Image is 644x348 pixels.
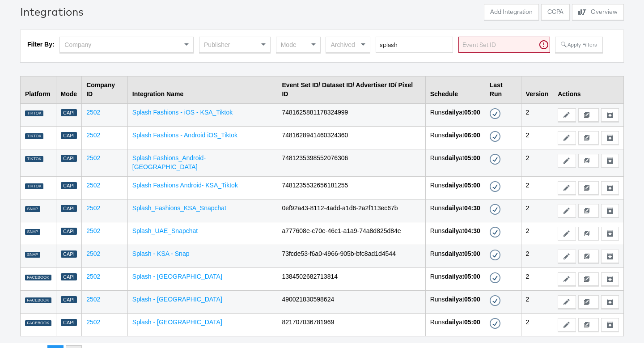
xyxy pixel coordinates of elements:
strong: 06:00 [464,132,480,139]
strong: daily [445,318,459,326]
th: Platform [21,76,56,103]
div: Capi [61,182,77,190]
div: Archived [326,37,370,52]
a: Splash Fashions_Android- [GEOGRAPHIC_DATA] [132,154,206,170]
td: Runs at [425,126,485,149]
div: Capi [61,273,77,281]
div: Capi [61,319,77,327]
a: Splash_UAE_Snapchat [132,227,198,234]
td: 7481628941460324360 [277,126,425,149]
a: Add Integration [484,4,539,22]
a: 2502 [86,109,100,116]
strong: daily [445,250,459,257]
strong: 04:30 [464,227,480,234]
strong: daily [445,132,459,139]
a: 2502 [86,318,100,326]
div: FACEBOOK [25,320,51,327]
button: Apply Filters [555,37,602,53]
a: 2502 [86,250,100,257]
a: Overview [572,4,624,22]
th: Actions [553,76,624,103]
input: Integration Name [376,37,453,53]
td: 2 [521,199,553,222]
th: Integration Name [127,76,277,103]
a: 2502 [86,227,100,234]
div: Capi [61,132,77,140]
div: TIKTOK [25,110,43,117]
td: 7481625881178324999 [277,103,425,126]
strong: daily [445,109,459,116]
td: 2 [521,313,553,336]
div: TIKTOK [25,156,43,162]
strong: 05:00 [464,109,480,116]
th: Schedule [425,76,485,103]
td: 490021830598624 [277,290,425,313]
a: Splash - [GEOGRAPHIC_DATA] [132,296,222,303]
a: 2502 [86,182,100,189]
td: 2 [521,176,553,199]
td: 2 [521,149,553,176]
a: 2502 [86,296,100,303]
div: Company [60,37,193,52]
a: CCPA [541,4,570,22]
div: SNAP [25,252,40,258]
td: Runs at [425,267,485,290]
a: Splash - [GEOGRAPHIC_DATA] [132,273,222,280]
div: Publisher [199,37,270,52]
div: TIKTOK [25,133,43,140]
div: TIKTOK [25,183,43,190]
td: 2 [521,267,553,290]
a: 2502 [86,273,100,280]
th: Version [521,76,553,103]
a: Splash Fashions - iOS - KSA_Tiktok [132,109,233,116]
td: 7481235398552076306 [277,149,425,176]
a: Splash - KSA - Snap [132,250,190,257]
input: Event Set ID [458,37,550,53]
strong: daily [445,204,459,212]
div: Capi [61,228,77,235]
td: Runs at [425,245,485,267]
th: Event Set ID/ Dataset ID/ Advertiser ID/ Pixel ID [277,76,425,103]
strong: 05:00 [464,273,480,280]
td: 1384502682713814 [277,267,425,290]
th: Last Run [485,76,521,103]
strong: daily [445,227,459,234]
th: Company ID [82,76,128,103]
div: Capi [61,109,77,117]
div: Capi [61,296,77,304]
td: 2 [521,245,553,267]
div: SNAP [25,229,40,235]
th: Mode [56,76,82,103]
strong: Filter By: [27,41,55,48]
strong: daily [445,154,459,161]
td: 2 [521,103,553,126]
td: 2 [521,222,553,245]
td: Runs at [425,149,485,176]
div: FACEBOOK [25,275,51,281]
strong: 05:00 [464,296,480,303]
div: Capi [61,205,77,212]
td: Runs at [425,290,485,313]
button: Overview [572,4,624,20]
a: 2502 [86,154,100,161]
strong: 05:00 [464,154,480,161]
strong: 05:00 [464,182,480,189]
a: Splash_Fashions_KSA_Snapchat [132,204,226,212]
div: Capi [61,155,77,162]
td: 2 [521,126,553,149]
a: 2502 [86,204,100,212]
strong: 05:00 [464,318,480,326]
td: 2 [521,290,553,313]
a: 2502 [86,132,100,139]
td: Runs at [425,222,485,245]
a: Splash - [GEOGRAPHIC_DATA] [132,318,222,326]
td: 7481235532656181255 [277,176,425,199]
strong: 04:30 [464,204,480,212]
strong: daily [445,296,459,303]
strong: daily [445,182,459,189]
button: CCPA [541,4,570,20]
td: Runs at [425,199,485,222]
div: SNAP [25,206,40,212]
strong: daily [445,273,459,280]
td: Runs at [425,313,485,336]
